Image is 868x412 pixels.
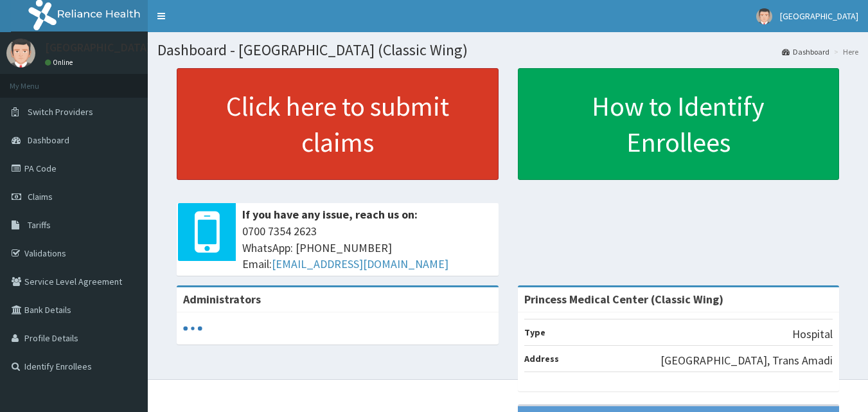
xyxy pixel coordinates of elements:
img: User Image [6,39,35,67]
p: [GEOGRAPHIC_DATA] [45,42,151,53]
b: Address [524,353,559,364]
p: Hospital [792,326,833,343]
b: Type [524,327,545,338]
span: Switch Providers [28,106,93,118]
b: Administrators [183,292,261,307]
svg: audio-loading [183,319,202,338]
p: [GEOGRAPHIC_DATA], Trans Amadi [660,352,833,369]
h1: Dashboard - [GEOGRAPHIC_DATA] (Classic Wing) [157,42,858,58]
li: Here [831,46,858,57]
a: Dashboard [782,46,829,57]
span: Tariffs [28,219,51,231]
span: [GEOGRAPHIC_DATA] [780,10,858,22]
a: [EMAIL_ADDRESS][DOMAIN_NAME] [272,256,448,271]
a: Online [45,58,76,67]
img: User Image [756,8,772,24]
b: If you have any issue, reach us on: [242,207,418,222]
a: How to Identify Enrollees [518,68,840,180]
strong: Princess Medical Center (Classic Wing) [524,292,723,307]
span: 0700 7354 2623 WhatsApp: [PHONE_NUMBER] Email: [242,223,492,273]
a: Click here to submit claims [177,68,499,180]
span: Claims [28,191,53,202]
span: Dashboard [28,134,69,146]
